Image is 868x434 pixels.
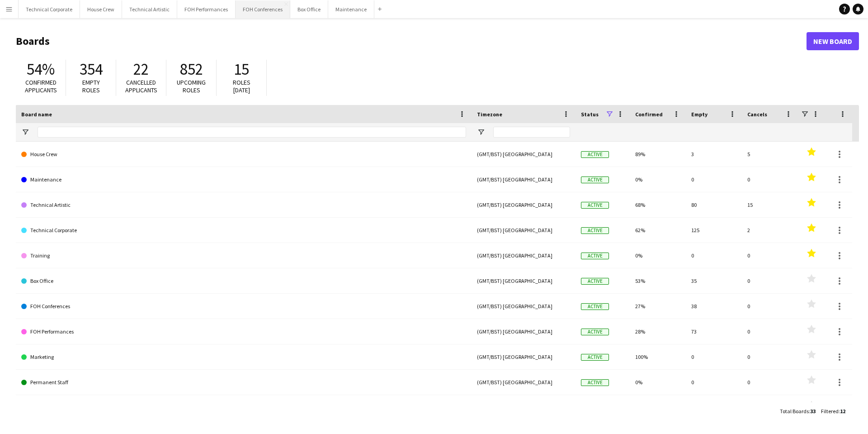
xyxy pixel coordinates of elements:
[630,294,686,319] div: 27%
[80,0,122,18] button: House Crew
[780,402,816,420] div: :
[581,329,609,335] span: Active
[686,142,742,167] div: 3
[581,202,609,209] span: Active
[581,111,599,118] span: Status
[807,32,859,50] a: New Board
[80,59,103,79] span: 354
[21,395,466,420] a: Programming
[630,344,686,369] div: 100%
[21,142,466,167] a: House Crew
[686,243,742,268] div: 0
[581,176,609,183] span: Active
[630,370,686,395] div: 0%
[630,167,686,192] div: 0%
[38,127,466,138] input: Board name Filter Input
[691,111,708,118] span: Empty
[742,268,798,293] div: 0
[472,344,576,369] div: (GMT/BST) [GEOGRAPHIC_DATA]
[742,243,798,268] div: 0
[581,278,609,285] span: Active
[742,370,798,395] div: 0
[581,151,609,158] span: Active
[630,192,686,217] div: 68%
[686,167,742,192] div: 0
[233,78,250,94] span: Roles [DATE]
[177,0,236,18] button: FOH Performances
[472,319,576,344] div: (GMT/BST) [GEOGRAPHIC_DATA]
[236,0,290,18] button: FOH Conferences
[21,111,52,118] span: Board name
[630,243,686,268] div: 0%
[686,395,742,420] div: 0
[493,127,570,138] input: Timezone Filter Input
[686,268,742,293] div: 35
[25,78,57,94] span: Confirmed applicants
[21,218,466,243] a: Technical Corporate
[635,111,663,118] span: Confirmed
[472,243,576,268] div: (GMT/BST) [GEOGRAPHIC_DATA]
[742,218,798,243] div: 2
[821,402,845,420] div: :
[630,395,686,420] div: 0%
[328,0,374,18] button: Maintenance
[472,218,576,243] div: (GMT/BST) [GEOGRAPHIC_DATA]
[21,128,29,136] button: Open Filter Menu
[472,142,576,167] div: (GMT/BST) [GEOGRAPHIC_DATA]
[472,167,576,192] div: (GMT/BST) [GEOGRAPHIC_DATA]
[125,78,157,94] span: Cancelled applicants
[821,408,839,415] span: Filtered
[742,344,798,369] div: 0
[180,59,203,79] span: 852
[21,344,466,370] a: Marketing
[686,218,742,243] div: 125
[747,111,767,118] span: Cancels
[581,354,609,361] span: Active
[21,294,466,319] a: FOH Conferences
[630,142,686,167] div: 89%
[630,319,686,344] div: 28%
[21,192,466,218] a: Technical Artistic
[133,59,149,79] span: 22
[477,111,502,118] span: Timezone
[234,59,249,79] span: 15
[472,395,576,420] div: (GMT/BST) [GEOGRAPHIC_DATA]
[21,370,466,395] a: Permanent Staff
[630,218,686,243] div: 62%
[21,319,466,344] a: FOH Performances
[19,0,80,18] button: Technical Corporate
[742,167,798,192] div: 0
[472,294,576,319] div: (GMT/BST) [GEOGRAPHIC_DATA]
[21,167,466,192] a: Maintenance
[686,192,742,217] div: 80
[686,344,742,369] div: 0
[477,128,485,136] button: Open Filter Menu
[82,78,100,94] span: Empty roles
[581,253,609,259] span: Active
[742,294,798,319] div: 0
[21,243,466,268] a: Training
[581,227,609,234] span: Active
[16,34,807,48] h1: Boards
[472,370,576,395] div: (GMT/BST) [GEOGRAPHIC_DATA]
[686,319,742,344] div: 73
[581,303,609,310] span: Active
[630,268,686,293] div: 53%
[290,0,328,18] button: Box Office
[472,192,576,217] div: (GMT/BST) [GEOGRAPHIC_DATA]
[122,0,177,18] button: Technical Artistic
[686,294,742,319] div: 38
[177,78,206,94] span: Upcoming roles
[472,268,576,293] div: (GMT/BST) [GEOGRAPHIC_DATA]
[840,408,845,415] span: 12
[810,408,816,415] span: 33
[742,319,798,344] div: 0
[780,408,809,415] span: Total Boards
[742,395,798,420] div: 0
[742,142,798,167] div: 5
[581,379,609,386] span: Active
[27,59,55,79] span: 54%
[742,192,798,217] div: 15
[686,370,742,395] div: 0
[21,268,466,294] a: Box Office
